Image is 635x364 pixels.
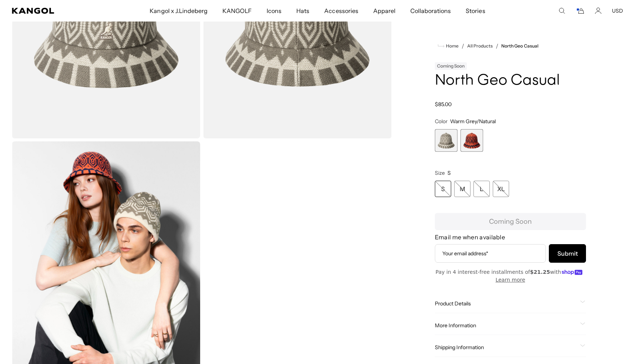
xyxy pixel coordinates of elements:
[435,170,445,176] span: Size
[435,344,577,351] span: Shipping Information
[435,213,586,230] button: Coming Soon
[460,129,483,152] label: Coral Flame/Navy
[435,129,457,152] div: 1 of 2
[467,43,493,49] a: All Products
[447,170,451,176] span: S
[435,181,451,197] div: S
[435,62,467,70] div: Coming Soon
[444,43,459,49] span: Home
[454,181,470,197] div: M
[576,7,584,14] button: Cart
[435,322,577,329] span: More Information
[459,42,464,50] li: /
[435,233,586,241] h4: Email me when available
[435,300,577,307] span: Product Details
[12,8,99,14] a: Kangol
[435,101,452,108] span: $85.00
[473,181,490,197] div: L
[450,118,496,125] span: Warm Grey/Natural
[595,7,602,14] a: Account
[460,129,483,152] div: 2 of 2
[438,43,459,49] a: Home
[557,249,578,258] span: Submit
[549,244,586,263] button: Subscribe
[435,118,447,125] span: Color
[612,7,623,14] button: USD
[559,7,565,14] summary: Search here
[493,42,498,50] li: /
[501,43,538,49] a: North Geo Casual
[435,129,457,152] label: Warm Grey/Natural
[489,217,532,227] span: Coming Soon
[435,73,586,89] h1: North Geo Casual
[493,181,509,197] div: XL
[435,42,586,50] nav: breadcrumbs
